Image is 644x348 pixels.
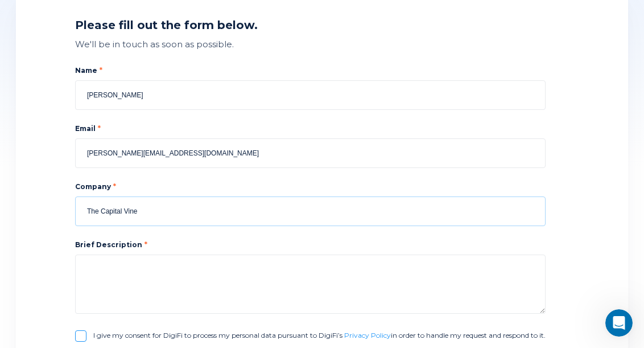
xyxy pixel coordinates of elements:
[75,124,546,134] label: Email
[75,17,546,34] div: Please fill out the form below.
[605,309,633,337] iframe: Intercom live chat
[344,331,391,339] a: Privacy Policy
[75,182,546,192] label: Company
[75,240,147,249] label: Brief Description
[75,37,546,52] div: We'll be in touch as soon as possible.
[75,65,546,76] label: Name
[93,330,546,341] label: I give my consent for DigiFi to process my personal data pursuant to DigiFi’s in order to handle ...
